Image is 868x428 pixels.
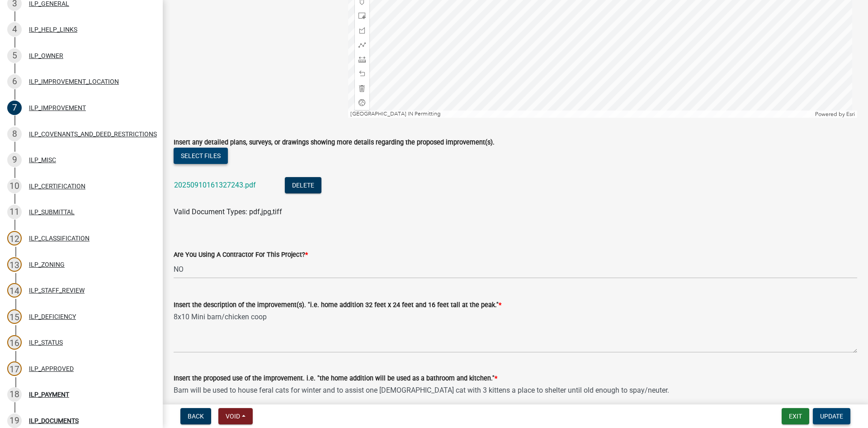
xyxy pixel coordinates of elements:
div: ILP_CERTIFICATION [29,183,85,189]
div: 9 [7,153,22,167]
span: Update [820,413,843,420]
div: ILP_CLASSIFICATION [29,235,90,241]
button: Void [218,408,253,424]
div: ILP_GENERAL [29,0,69,7]
div: 12 [7,231,22,245]
div: 8 [7,127,22,141]
div: ILP_STATUS [29,339,63,346]
div: ILP_PAYMENT [29,391,69,398]
div: 16 [7,335,22,350]
div: Powered by [813,111,857,118]
div: 5 [7,48,22,63]
div: ILP_COVENANTS_AND_DEED_RESTRICTIONS [29,131,157,137]
div: 18 [7,387,22,402]
wm-modal-confirm: Delete Document [285,182,321,190]
div: ILP_IMPROVEMENT [29,105,86,111]
div: ILP_DEFICIENCY [29,313,76,320]
div: ILP_HELP_LINKS [29,26,77,33]
label: Insert the description of the improvement(s). "i.e. home addition 32 feet x 24 feet and 16 feet t... [174,302,501,308]
button: Back [180,408,211,424]
div: 10 [7,179,22,193]
div: 19 [7,414,22,428]
button: Update [813,408,850,424]
div: ILP_STAFF_REVIEW [29,287,85,293]
button: Exit [782,408,809,424]
div: 6 [7,74,22,89]
div: ILP_SUBMITTAL [29,209,75,215]
div: ILP_ZONING [29,261,65,268]
button: Delete [285,177,321,193]
div: 14 [7,283,22,298]
div: 7 [7,101,22,115]
div: ILP_OWNER [29,53,63,59]
div: ILP_MISC [29,157,56,163]
span: Void [226,413,240,420]
div: 11 [7,205,22,219]
div: 15 [7,309,22,324]
div: 17 [7,361,22,376]
a: Esri [846,111,855,117]
div: [GEOGRAPHIC_DATA] IN Permitting [348,111,813,118]
label: Insert the proposed use of the improvement. i.e. "the home addition will be used as a bathroom an... [174,375,497,382]
label: Insert any detailed plans, surveys, or drawings showing more details regarding the proposed impro... [174,139,495,146]
div: ILP_IMPROVEMENT_LOCATION [29,78,119,85]
a: 20250910161327243.pdf [174,181,256,189]
span: Valid Document Types: pdf,jpg,tiff [174,207,282,216]
div: 4 [7,22,22,37]
div: 13 [7,257,22,272]
span: Back [188,413,204,420]
div: ILP_APPROVED [29,365,74,372]
button: Select files [174,148,228,164]
div: ILP_DOCUMENTS [29,418,79,424]
label: Are You Using A Contractor For This Project? [174,252,308,258]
